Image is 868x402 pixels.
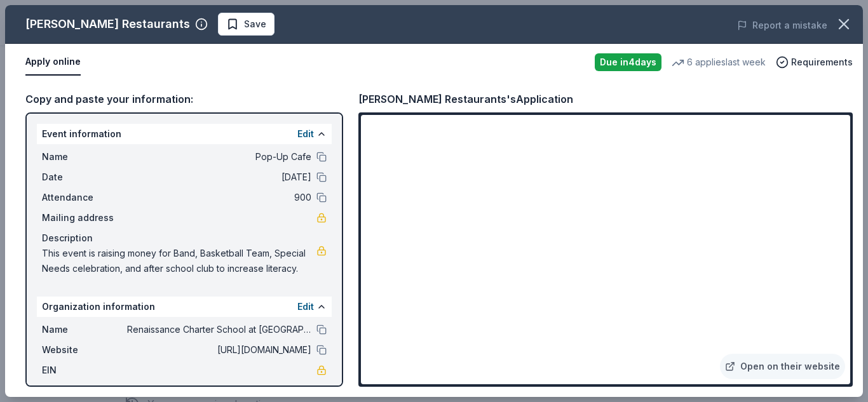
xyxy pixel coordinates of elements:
[37,297,332,317] div: Organization information
[42,170,127,185] span: Date
[42,149,127,164] span: Name
[127,149,311,164] span: Pop-Up Cafe
[218,13,275,36] button: Save
[127,342,311,358] span: [URL][DOMAIN_NAME]
[127,190,311,205] span: 900
[37,124,332,144] div: Event information
[42,363,127,378] span: EIN
[672,55,766,70] div: 6 applies last week
[25,91,343,107] div: Copy and paste your information:
[776,55,853,70] button: Requirements
[127,322,311,337] span: Renaissance Charter School at [GEOGRAPHIC_DATA]
[42,210,127,225] span: Mailing address
[358,91,573,107] div: [PERSON_NAME] Restaurants's Application
[595,53,661,71] div: Due in 4 days
[42,231,327,246] div: Description
[244,17,266,32] span: Save
[42,322,127,337] span: Name
[791,55,853,70] span: Requirements
[25,14,190,34] div: [PERSON_NAME] Restaurants
[42,190,127,205] span: Attendance
[297,126,314,142] button: Edit
[127,170,311,185] span: [DATE]
[737,18,827,33] button: Report a mistake
[42,383,327,398] div: Mission statement
[297,299,314,314] button: Edit
[25,49,81,76] button: Apply online
[720,354,845,379] a: Open on their website
[42,246,316,276] span: This event is raising money for Band, Basketball Team, Special Needs celebration, and after schoo...
[42,342,127,358] span: Website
